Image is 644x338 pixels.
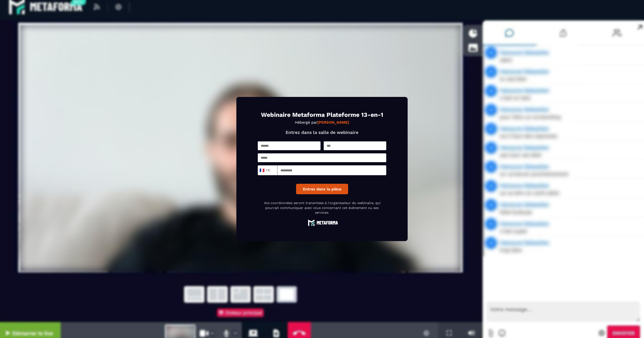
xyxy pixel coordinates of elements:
[258,201,386,215] p: Vos coordonnées seront transmises à l'organisateur du webinaire, qui pourrait communiquer avec vo...
[258,165,277,175] div: Search for option
[258,120,386,125] p: Hébergé par
[296,184,348,194] button: Entrez dans la pièce
[317,120,349,125] strong: [PERSON_NAME]
[258,112,386,118] h1: Webinaire Metaforma Plateforme 13-en-1
[306,219,338,226] img: logo
[261,167,270,173] span: +33
[259,167,265,173] span: 🇫🇷
[258,130,386,135] p: Entrez dans la salle de webinaire
[270,167,274,173] input: Search for option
